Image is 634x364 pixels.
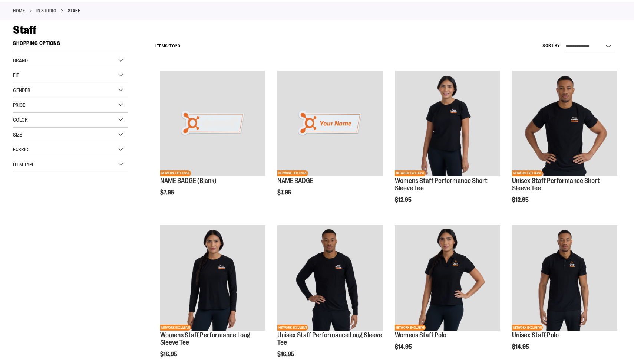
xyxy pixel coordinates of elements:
[512,170,543,176] span: NETWORK EXCLUSIVE
[160,325,191,331] span: NETWORK EXCLUSIVE
[274,67,386,215] div: product
[160,71,265,177] a: NAME BADGE (Blank)NETWORK EXCLUSIVE
[13,117,28,123] span: Color
[512,225,617,331] img: Unisex Staff Polo
[13,147,28,153] span: Fabric
[512,325,543,331] span: NETWORK EXCLUSIVE
[277,170,308,176] span: NETWORK EXCLUSIVE
[13,161,34,167] span: Item Type
[13,7,25,14] a: Home
[395,344,413,350] span: $14.95
[36,7,57,14] a: IN STUDIO
[395,170,426,176] span: NETWORK EXCLUSIVE
[395,197,413,203] span: $12.95
[13,102,25,108] span: Price
[512,225,617,332] a: Unisex Staff PoloNETWORK EXCLUSIVE
[13,72,19,78] span: Fit
[13,132,22,138] span: Size
[512,197,530,203] span: $12.95
[512,331,559,339] a: Unisex Staff Polo
[160,331,250,346] a: Womens Staff Performance Long Sleeve Tee
[277,325,308,331] span: NETWORK EXCLUSIVE
[277,71,383,177] a: Product image for NAME BADGENETWORK EXCLUSIVE
[160,71,265,176] img: NAME BADGE (Blank)
[277,71,383,176] img: Product image for NAME BADGE
[512,177,600,192] a: Unisex Staff Performance Short Sleeve Tee
[168,43,170,49] span: 1
[395,71,500,176] img: Womens Staff Performance Short Sleeve Tee
[277,225,383,331] img: Unisex Staff Performance Long Sleeve Tee
[395,225,500,332] a: Womens Staff PoloNETWORK EXCLUSIVE
[277,225,383,332] a: Unisex Staff Performance Long Sleeve TeeNETWORK EXCLUSIVE
[512,71,617,176] img: Unisex Staff Performance Short Sleeve Tee
[277,351,295,358] span: $16.95
[395,331,446,339] a: Womens Staff Polo
[155,40,180,52] h2: Items to
[508,67,621,222] div: product
[395,177,488,192] a: Womens Staff Performance Short Sleeve Tee
[13,58,28,63] span: Brand
[68,7,80,14] strong: Staff
[395,225,500,331] img: Womens Staff Polo
[160,189,175,196] span: $7.95
[13,37,128,53] strong: Shopping Options
[395,71,500,177] a: Womens Staff Performance Short Sleeve TeeNETWORK EXCLUSIVE
[542,43,560,49] label: Sort By
[13,87,30,93] span: Gender
[277,189,293,196] span: $7.95
[156,67,269,215] div: product
[512,71,617,177] a: Unisex Staff Performance Short Sleeve TeeNETWORK EXCLUSIVE
[160,225,265,331] img: Womens Staff Performance Long Sleeve Tee
[160,177,217,184] a: NAME BADGE (Blank)
[160,225,265,332] a: Womens Staff Performance Long Sleeve TeeNETWORK EXCLUSIVE
[391,67,504,222] div: product
[512,344,530,350] span: $14.95
[160,351,178,358] span: $16.95
[277,177,313,184] a: NAME BADGE
[13,24,37,36] span: Staff
[277,331,382,346] a: Unisex Staff Performance Long Sleeve Tee
[160,170,191,176] span: NETWORK EXCLUSIVE
[395,325,426,331] span: NETWORK EXCLUSIVE
[175,43,180,49] span: 20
